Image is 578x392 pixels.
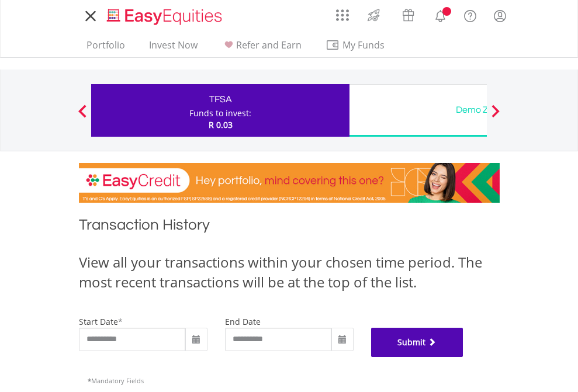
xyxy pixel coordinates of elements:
[328,3,357,22] a: AppsGrid
[225,316,261,327] label: end date
[484,110,507,122] button: Next
[189,107,251,119] div: Funds to invest:
[79,252,500,293] div: View all your transactions within your chosen time period. The most recent transactions will be a...
[98,91,342,107] div: TFSA
[79,214,500,241] h1: Transaction History
[71,110,94,122] button: Previous
[364,6,383,25] img: thrive-v2.svg
[336,9,349,22] img: grid-menu-icon.svg
[79,316,118,327] label: start date
[105,7,227,26] img: EasyEquities_Logo.png
[399,6,418,25] img: vouchers-v2.svg
[209,119,233,130] span: R 0.03
[88,376,144,385] span: Mandatory Fields
[144,39,202,57] a: Invest Now
[371,328,463,357] button: Submit
[102,3,227,26] a: Home page
[82,39,130,57] a: Portfolio
[455,3,485,26] a: FAQ's and Support
[79,163,500,203] img: EasyCredit Promotion Banner
[217,39,306,57] a: Refer and Earn
[326,37,402,53] span: My Funds
[425,3,455,26] a: Notifications
[236,39,302,51] span: Refer and Earn
[391,3,425,25] a: Vouchers
[485,3,515,29] a: My Profile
